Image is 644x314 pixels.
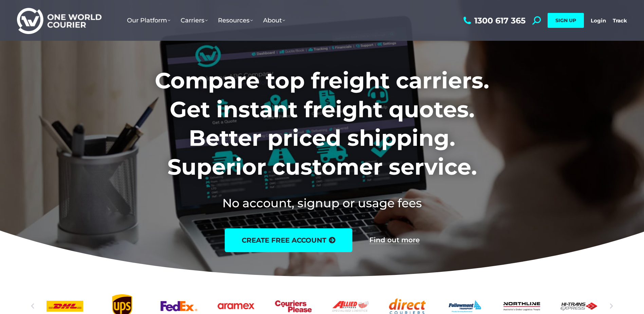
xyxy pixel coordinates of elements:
[127,17,170,24] span: Our Platform
[591,17,606,24] a: Login
[17,7,102,34] img: One World Courier
[110,66,534,181] h1: Compare top freight carriers. Get instant freight quotes. Better priced shipping. Superior custom...
[462,16,526,25] a: 1300 617 365
[548,13,584,28] a: SIGN UP
[263,17,285,24] span: About
[555,17,576,23] span: SIGN UP
[613,17,627,24] a: Track
[225,228,352,252] a: create free account
[258,10,290,31] a: About
[110,195,534,211] h2: No account, signup or usage fees
[213,10,258,31] a: Resources
[181,17,208,24] span: Carriers
[122,10,176,31] a: Our Platform
[369,237,420,244] a: Find out more
[176,10,213,31] a: Carriers
[218,17,253,24] span: Resources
